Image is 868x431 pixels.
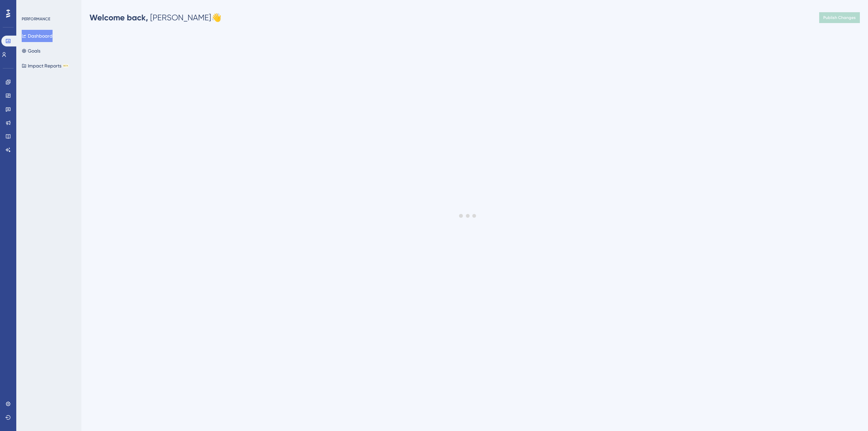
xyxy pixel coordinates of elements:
[63,64,69,67] div: BETA
[823,15,856,20] span: Publish Changes
[90,13,148,22] span: Welcome back,
[22,30,53,42] button: Dashboard
[22,60,69,72] button: Impact ReportsBETA
[22,16,50,22] div: PERFORMANCE
[90,12,221,23] div: [PERSON_NAME] 👋
[819,12,860,23] button: Publish Changes
[22,45,40,57] button: Goals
